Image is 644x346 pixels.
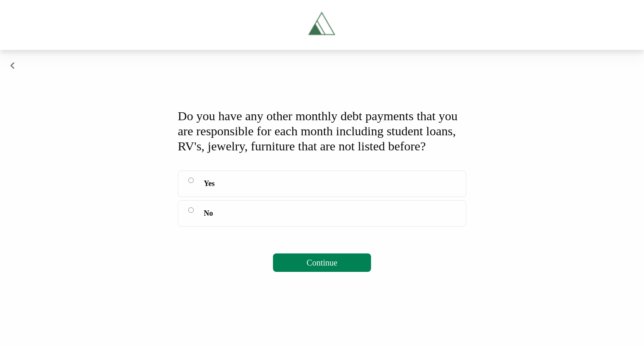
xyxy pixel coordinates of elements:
[266,7,378,43] a: Tryascend.com
[306,258,337,267] span: Continue
[188,178,194,183] input: Yes
[188,207,194,213] input: No
[178,108,466,154] div: Do you have any other monthly debt payments that you are responsible for each month including stu...
[204,178,215,189] span: Yes
[303,7,340,43] img: Tryascend.com
[204,207,213,219] span: No
[273,253,371,272] button: Continue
